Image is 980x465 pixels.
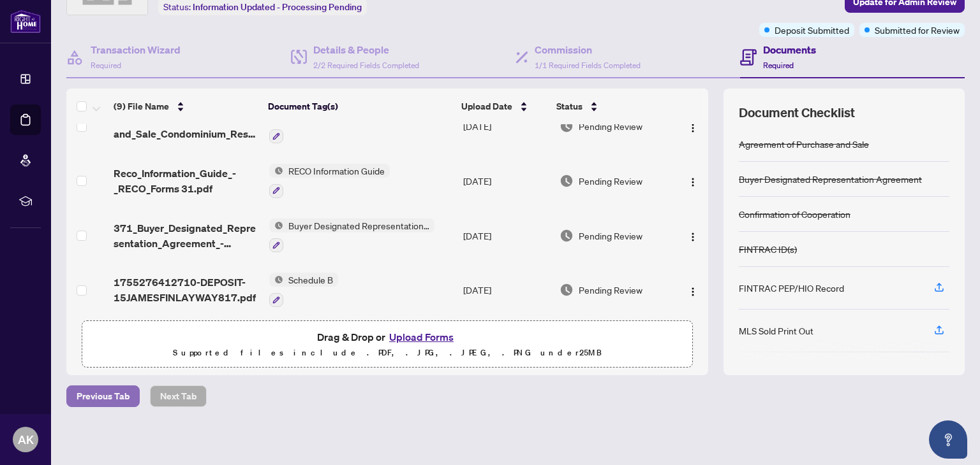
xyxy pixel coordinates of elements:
[114,111,258,141] span: 101_Agreement_of_Purchase_and_Sale_Condominium_Resale_-_PropTx-OREA__3___2___1_ 3.pdf
[66,385,140,407] button: Previous Tab
[10,10,41,33] img: logo
[579,119,642,133] span: Pending Review
[114,275,258,305] span: 1755276412710-DEPOSIT-15JAMESFINLAYWAY817.pdf
[551,89,671,124] th: Status
[385,329,457,345] button: Upload Forms
[193,1,362,13] span: Information Updated - Processing Pending
[683,225,703,246] button: Logo
[283,273,338,287] span: Schedule B
[317,329,457,345] span: Drag & Drop or
[269,273,283,287] img: Status Icon
[90,345,685,361] p: Supported files include .PDF, .JPG, .JPEG, .PNG under 25 MB
[683,280,703,300] button: Logo
[91,42,181,57] h4: Transaction Wizard
[18,431,34,448] span: AK
[269,218,434,253] button: Status IconBuyer Designated Representation Agreement
[458,208,554,263] td: [DATE]
[556,99,583,113] span: Status
[458,262,554,317] td: [DATE]
[688,287,698,297] img: Logo
[739,104,855,122] span: Document Checklist
[875,23,960,37] span: Submitted for Review
[269,110,424,144] button: Status IconAgreement of Purchase and Sale
[560,229,574,243] img: Document Status
[739,172,922,186] div: Buyer Designated Representation Agreement
[688,232,698,242] img: Logo
[269,218,283,232] img: Status Icon
[91,61,121,70] span: Required
[458,154,554,208] td: [DATE]
[579,283,642,297] span: Pending Review
[269,164,283,178] img: Status Icon
[150,385,207,407] button: Next Tab
[688,177,698,187] img: Logo
[560,119,574,133] img: Document Status
[283,164,390,178] span: RECO Information Guide
[458,99,554,154] td: [DATE]
[929,420,967,459] button: Open asap
[77,386,130,406] span: Previous Tab
[560,283,574,297] img: Document Status
[763,42,816,57] h4: Documents
[739,207,850,221] div: Confirmation of Cooperation
[579,174,642,188] span: Pending Review
[283,218,434,232] span: Buyer Designated Representation Agreement
[461,99,512,113] span: Upload Date
[535,42,641,57] h4: Commission
[688,123,698,133] img: Logo
[263,89,456,124] th: Document Tag(s)
[114,166,258,196] span: Reco_Information_Guide_-_RECO_Forms 31.pdf
[108,89,263,124] th: (9) File Name
[739,324,813,338] div: MLS Sold Print Out
[269,164,390,198] button: Status IconRECO Information Guide
[683,171,703,191] button: Logo
[82,321,692,368] span: Drag & Drop orUpload FormsSupported files include .PDF, .JPG, .JPEG, .PNG under25MB
[579,229,642,243] span: Pending Review
[313,61,419,70] span: 2/2 Required Fields Completed
[560,174,574,188] img: Document Status
[114,99,169,113] span: (9) File Name
[114,220,258,251] span: 371_Buyer_Designated_Representation_Agreement_-_PropTx-[PERSON_NAME] 6.pdf
[739,281,844,295] div: FINTRAC PEP/HIO Record
[775,23,849,37] span: Deposit Submitted
[456,89,552,124] th: Upload Date
[763,61,794,70] span: Required
[269,273,338,307] button: Status IconSchedule B
[739,242,797,256] div: FINTRAC ID(s)
[739,137,869,151] div: Agreement of Purchase and Sale
[313,42,419,57] h4: Details & People
[683,116,703,136] button: Logo
[535,61,641,70] span: 1/1 Required Fields Completed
